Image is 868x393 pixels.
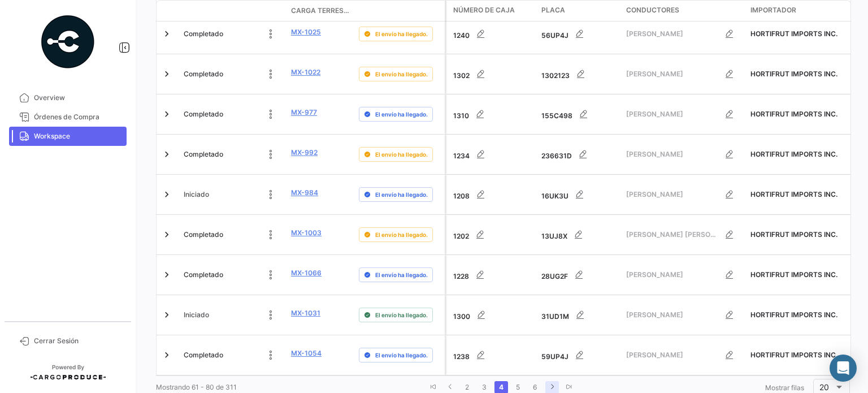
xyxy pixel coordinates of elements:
a: Expand/Collapse Row [161,349,172,361]
span: Overview [34,93,122,103]
a: Expand/Collapse Row [161,269,172,280]
span: HORTIFRUT IMPORTS INC. [750,110,837,118]
datatable-header-cell: Importador [746,1,848,21]
span: HORTIFRUT IMPORTS INC. [750,70,837,78]
a: Workspace [9,127,127,146]
a: MX-1003 [291,228,322,238]
span: El envío ha llegado. [375,29,428,38]
span: Completado [184,29,223,39]
span: El envío ha llegado. [375,310,428,319]
span: HORTIFRUT IMPORTS INC. [750,310,837,319]
span: Mostrando 61 - 80 de 311 [156,383,237,391]
a: Expand/Collapse Row [161,229,172,240]
span: [PERSON_NAME] [626,109,718,119]
span: Completado [184,69,223,79]
span: HORTIFRUT IMPORTS INC. [750,351,837,359]
span: Completado [184,109,223,119]
span: 20 [819,382,829,392]
span: HORTIFRUT IMPORTS INC. [750,150,837,158]
span: Completado [184,230,223,240]
div: 13UJ8X [541,223,617,246]
img: powered-by.png [40,14,96,70]
div: 236631D [541,143,617,166]
span: [PERSON_NAME] [626,29,718,39]
span: El envío ha llegado. [375,270,428,279]
span: [PERSON_NAME] [626,350,718,360]
div: 1234 [453,143,532,166]
span: El envío ha llegado. [375,351,428,360]
span: El envío ha llegado. [375,110,428,119]
span: [PERSON_NAME] [PERSON_NAME] [626,230,718,240]
span: Carga Terrestre # [291,6,350,16]
a: Expand/Collapse Row [161,109,172,120]
span: Cerrar Sesión [34,336,122,346]
span: Iniciado [184,310,209,320]
a: MX-992 [291,148,318,158]
a: Expand/Collapse Row [161,68,172,80]
div: 1310 [453,103,532,126]
div: Abrir Intercom Messenger [830,355,857,382]
div: 1228 [453,264,532,286]
span: HORTIFRUT IMPORTS INC. [750,190,837,198]
span: Número de Caja [453,5,515,15]
span: HORTIFRUT IMPORTS INC. [750,230,837,239]
div: 1240 [453,23,532,45]
span: HORTIFRUT IMPORTS INC. [750,270,837,279]
div: 56UP4J [541,23,617,45]
div: 28UG2F [541,264,617,286]
span: Placa [541,5,565,15]
datatable-header-cell: Delay Status [354,6,445,15]
a: Expand/Collapse Row [161,189,172,200]
div: 1302 [453,63,532,85]
div: 1208 [453,183,532,206]
datatable-header-cell: Estado [179,6,287,15]
span: Mostrar filas [765,383,804,392]
span: El envío ha llegado. [375,150,428,159]
span: Completado [184,350,223,360]
a: MX-1066 [291,268,322,278]
div: 1238 [453,344,532,366]
span: El envío ha llegado. [375,70,428,79]
span: Importador [750,5,796,15]
div: 31UD1M [541,304,617,326]
a: MX-1022 [291,67,320,77]
a: Expand/Collapse Row [161,149,172,160]
datatable-header-cell: Carga Terrestre # [287,1,354,20]
div: 59UP4J [541,344,617,366]
div: 1202 [453,223,532,246]
a: MX-1025 [291,27,321,37]
span: Iniciado [184,189,209,200]
a: Overview [9,88,127,107]
a: Expand/Collapse Row [161,28,172,40]
div: 155C498 [541,103,617,126]
a: Órdenes de Compra [9,107,127,127]
a: MX-1031 [291,308,320,318]
a: Expand/Collapse Row [161,309,172,321]
span: [PERSON_NAME] [626,189,718,200]
datatable-header-cell: Placa [537,1,622,21]
span: Workspace [34,131,122,141]
a: MX-977 [291,107,317,118]
span: [PERSON_NAME] [626,69,718,79]
a: MX-1054 [291,348,322,359]
datatable-header-cell: Conductores [622,1,746,21]
span: HORTIFRUT IMPORTS INC. [750,29,837,38]
span: Completado [184,270,223,280]
div: 1302123 [541,63,617,85]
span: Órdenes de Compra [34,112,122,122]
span: Completado [184,149,223,159]
div: 16UK3U [541,183,617,206]
span: [PERSON_NAME] [626,310,718,320]
datatable-header-cell: Número de Caja [446,1,537,21]
span: El envío ha llegado. [375,190,428,199]
span: Conductores [626,5,679,15]
span: [PERSON_NAME] [626,270,718,280]
span: [PERSON_NAME] [626,149,718,159]
span: El envío ha llegado. [375,230,428,239]
a: MX-984 [291,188,318,198]
div: 1300 [453,304,532,326]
